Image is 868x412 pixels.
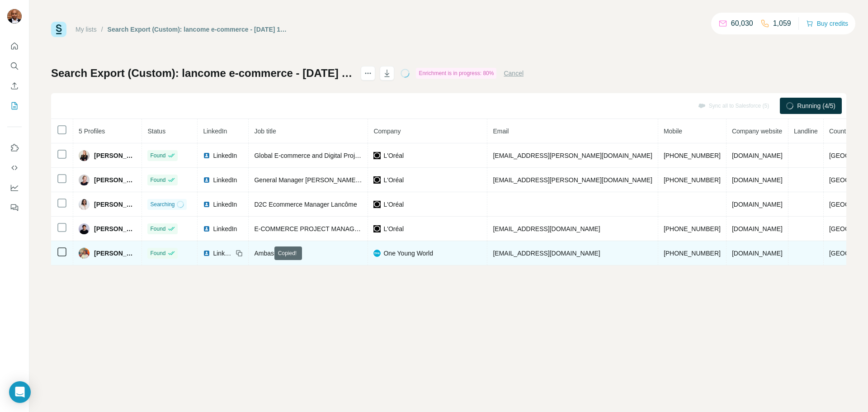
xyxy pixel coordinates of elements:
[493,176,652,184] span: [EMAIL_ADDRESS][PERSON_NAME][DOMAIN_NAME]
[664,152,721,159] span: [PHONE_NUMBER]
[373,250,381,257] img: company-logo
[79,223,90,234] img: Avatar
[79,199,90,210] img: Avatar
[150,200,175,208] span: Searching
[213,224,237,233] span: LinkedIn
[150,176,165,184] span: Found
[732,128,782,135] span: Company website
[373,152,381,159] img: company-logo
[94,224,136,233] span: [PERSON_NAME]
[203,225,210,232] img: LinkedIn logo
[213,175,237,185] span: LinkedIn
[732,201,783,208] span: [DOMAIN_NAME]
[664,225,721,232] span: [PHONE_NUMBER]
[797,101,835,110] span: Running (4/5)
[79,150,90,161] img: Avatar
[806,17,848,30] button: Buy credits
[731,18,753,29] p: 60,030
[383,249,433,258] span: One Young World
[213,151,237,160] span: LinkedIn
[373,225,381,232] img: company-logo
[254,201,357,208] span: D2C Ecommerce Manager Lancôme
[254,250,290,257] span: Ambassador
[150,152,165,160] span: Found
[213,249,233,258] span: LinkedIn
[361,66,375,81] button: actions
[75,26,97,33] a: My lists
[493,250,600,257] span: [EMAIL_ADDRESS][DOMAIN_NAME]
[94,151,136,160] span: [PERSON_NAME]
[773,18,791,29] p: 1,059
[7,38,22,54] button: Quick start
[203,250,210,257] img: LinkedIn logo
[829,128,851,135] span: Country
[732,250,783,257] span: [DOMAIN_NAME]
[79,248,90,259] img: Avatar
[254,128,276,135] span: Job title
[493,225,600,232] span: [EMAIL_ADDRESS][DOMAIN_NAME]
[147,128,165,135] span: Status
[493,152,652,159] span: [EMAIL_ADDRESS][PERSON_NAME][DOMAIN_NAME]
[664,250,721,257] span: [PHONE_NUMBER]
[732,176,783,184] span: [DOMAIN_NAME]
[150,249,165,257] span: Found
[383,200,404,209] span: L'Oréal
[373,176,381,184] img: company-logo
[732,152,783,159] span: [DOMAIN_NAME]
[7,58,22,74] button: Search
[504,69,524,78] button: Cancel
[664,176,721,184] span: [PHONE_NUMBER]
[7,199,22,216] button: Feedback
[213,200,237,209] span: LinkedIn
[7,9,22,24] img: Avatar
[373,128,401,135] span: Company
[7,98,22,114] button: My lists
[732,225,783,232] span: [DOMAIN_NAME]
[101,25,103,34] li: /
[794,128,818,135] span: Landline
[254,225,436,232] span: E-COMMERCE PROJECT MANAGER ASSISTANT - LANCÔME
[383,224,404,233] span: L'Oréal
[203,201,210,208] img: LinkedIn logo
[7,78,22,94] button: Enrich CSV
[203,152,210,159] img: LinkedIn logo
[416,68,496,79] div: Enrichment is in progress: 80%
[254,152,402,159] span: Global E-commerce and Digital Project Management
[150,225,165,233] span: Found
[383,175,404,185] span: L'Oréal
[664,128,682,135] span: Mobile
[7,160,22,176] button: Use Surfe API
[203,176,210,184] img: LinkedIn logo
[51,22,66,37] img: Surfe Logo
[94,249,136,258] span: [PERSON_NAME]
[7,180,22,196] button: Dashboard
[9,381,31,403] div: Open Intercom Messenger
[94,200,136,209] span: [PERSON_NAME]
[493,128,509,135] span: Email
[203,128,227,135] span: LinkedIn
[7,140,22,156] button: Use Surfe on LinkedIn
[383,151,404,160] span: L'Oréal
[94,175,136,185] span: [PERSON_NAME]
[51,66,353,81] h1: Search Export (Custom): lancome e-commerce - [DATE] 11:03
[254,176,425,184] span: General Manager [PERSON_NAME] Travel Retail Worldwide
[373,201,381,208] img: company-logo
[108,25,287,34] div: Search Export (Custom): lancome e-commerce - [DATE] 11:03
[79,128,105,135] span: 5 Profiles
[79,175,90,185] img: Avatar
